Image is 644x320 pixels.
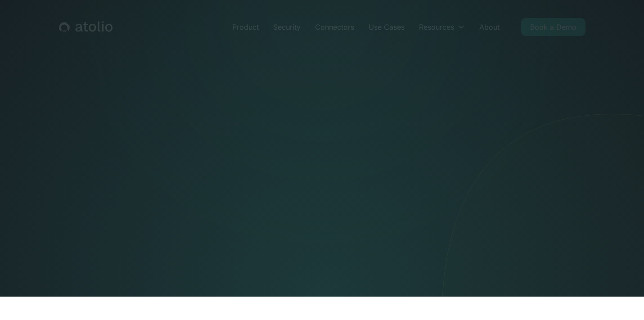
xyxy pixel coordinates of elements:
a: Case Studies [415,76,481,94]
a: home [59,21,113,33]
a: Use Cases [361,18,412,36]
a: Documentation [415,94,481,112]
a: Security [266,18,308,36]
a: About [472,18,507,36]
a: Product [225,18,266,36]
div: Resources [412,18,472,36]
div: Resources [419,22,454,32]
a: Blog [415,40,481,58]
a: Connectors [308,18,361,36]
nav: Resources [412,36,485,115]
a: Podcast [415,58,481,76]
a: Book a Demo [521,18,585,36]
